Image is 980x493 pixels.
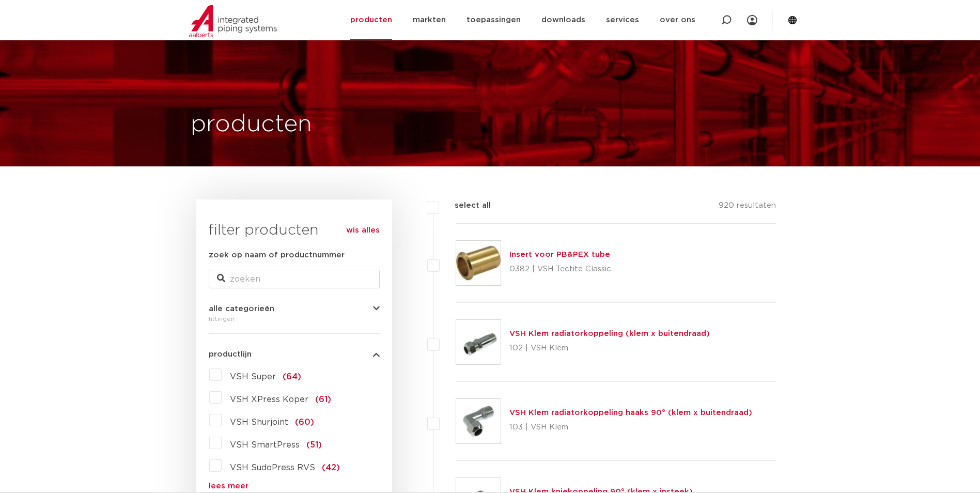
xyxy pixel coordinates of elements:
span: productlijn [209,350,252,358]
span: VSH SmartPress [230,441,300,449]
div: fittingen [209,313,380,325]
a: VSH Klem radiatorkoppeling (klem x buitendraad) [509,330,710,337]
a: lees meer [209,482,380,490]
span: (64) [283,373,301,381]
input: zoeken [209,270,380,288]
span: (42) [322,464,340,472]
img: Thumbnail for VSH Klem radiatorkoppeling (klem x buitendraad) [456,320,501,364]
span: VSH Shurjoint [230,418,288,426]
a: VSH Klem radiatorkoppeling haaks 90° (klem x buitendraad) [509,409,752,417]
p: 0382 | VSH Tectite Classic [509,261,611,278]
p: 920 resultaten [719,199,776,215]
p: 102 | VSH Klem [509,340,710,357]
span: alle categorieën [209,305,274,313]
p: 103 | VSH Klem [509,419,752,436]
span: VSH SudoPress RVS [230,464,315,472]
button: productlijn [209,350,380,358]
a: wis alles [346,224,380,237]
span: (61) [315,395,331,404]
span: VSH Super [230,373,276,381]
span: VSH XPress Koper [230,395,308,404]
img: Thumbnail for VSH Klem radiatorkoppeling haaks 90° (klem x buitendraad) [456,399,501,443]
a: Insert voor PB&PEX tube [509,251,610,258]
h1: producten [191,108,312,141]
span: (51) [306,441,322,449]
span: (60) [295,418,314,426]
label: zoek op naam of productnummer [209,249,345,261]
h3: filter producten [209,220,380,241]
button: alle categorieën [209,305,380,313]
label: select all [439,199,491,212]
img: Thumbnail for Insert voor PB&PEX tube [456,241,501,285]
